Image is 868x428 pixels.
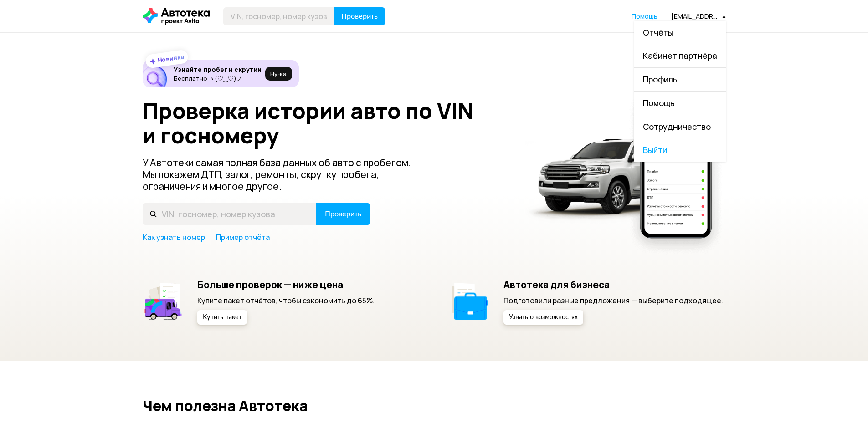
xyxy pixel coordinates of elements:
[143,203,316,225] input: VIN, госномер, номер кузова
[634,92,726,115] a: Помощь
[634,115,726,138] a: Сотрудничество
[503,310,583,325] button: Узнать о возможностях
[509,314,578,321] span: Узнать о возможностях
[174,66,262,74] h6: Узнайте пробег и скрутки
[643,121,711,132] span: Сотрудничество
[197,296,375,306] p: Купите пакет отчётов, чтобы сэкономить до 65%.
[216,232,270,242] a: Пример отчёта
[316,203,370,225] button: Проверить
[634,44,726,67] a: Кабинет партнёра
[197,279,375,290] h5: Больше проверок — ниже цена
[643,27,673,38] span: Отчёты
[671,12,726,20] div: [EMAIL_ADDRESS][DOMAIN_NAME]
[174,75,262,82] p: Бесплатно ヽ(♡‿♡)ノ
[503,296,723,306] p: Подготовили разные предложения — выберите подходящее.
[157,52,185,64] strong: Новинка
[143,397,726,414] h2: Чем полезна Автотека
[632,12,657,21] a: Помощь
[634,138,726,162] span: Выйти
[334,7,385,25] button: Проверить
[143,157,426,192] p: У Автотеки самая полная база данных об авто с пробегом. Мы покажем ДТП, залог, ремонты, скрутку п...
[143,232,205,242] a: Как узнать номер
[634,21,726,44] a: Отчёты
[341,13,378,20] span: Проверить
[643,50,717,61] span: Кабинет партнёра
[325,210,361,218] span: Проверить
[143,98,513,148] h1: Проверка истории авто по VIN и госномеру
[643,97,675,108] span: Помощь
[503,279,723,290] h5: Автотека для бизнеса
[634,68,726,91] a: Профиль
[643,74,678,85] span: Профиль
[270,70,287,77] span: Ну‑ка
[203,314,241,321] span: Купить пакет
[223,7,334,25] input: VIN, госномер, номер кузова
[197,310,247,325] button: Купить пакет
